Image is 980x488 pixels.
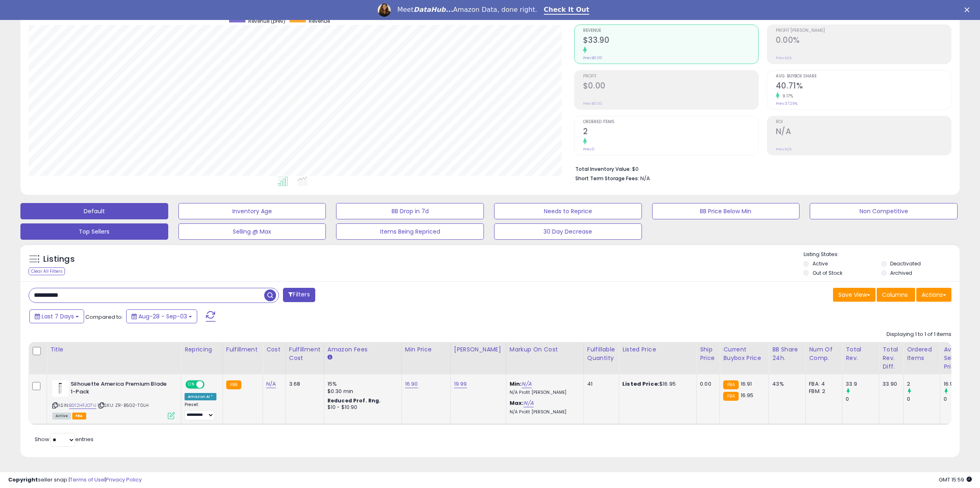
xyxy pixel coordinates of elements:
[178,203,326,219] button: Inventory Age
[203,381,216,388] span: OFF
[877,288,915,302] button: Columns
[327,404,395,411] div: $10 - $10.90
[336,223,484,240] button: Items Being Repriced
[178,223,326,240] button: Selling @ Max
[8,476,38,484] strong: Copyright
[622,345,693,354] div: Listed Price
[185,402,216,420] div: Preset:
[70,476,105,484] a: Terms of Use
[289,380,318,388] div: 3.68
[43,254,75,265] h5: Listings
[185,393,216,400] div: Amazon AI *
[939,476,972,484] span: 2025-09-11 15:59 GMT
[776,35,951,46] h2: 0.00%
[640,174,650,182] span: N/A
[916,288,951,302] button: Actions
[780,93,793,99] small: 9.17%
[42,312,74,320] span: Last 7 Days
[723,380,738,389] small: FBA
[454,345,503,354] div: [PERSON_NAME]
[138,312,187,320] span: Aug-28 - Sep-03
[813,269,842,276] label: Out of Stock
[583,127,758,138] h2: 2
[510,399,524,407] b: Max:
[126,309,197,323] button: Aug-28 - Sep-03
[890,269,912,276] label: Archived
[776,74,951,79] span: Avg. Buybox Share
[226,345,259,354] div: Fulfillment
[741,391,754,399] span: 16.95
[846,345,875,362] div: Total Rev.
[454,380,467,388] a: 19.99
[575,166,631,172] b: Total Inventory Value:
[327,345,398,354] div: Amazon Fees
[69,402,96,409] a: B012HFJO7U
[35,435,94,443] span: Show: entries
[327,397,381,404] b: Reduced Prof. Rng.
[809,380,836,388] div: FBA: 4
[944,380,977,388] div: 16.95
[583,35,758,46] h2: $33.90
[336,203,484,219] button: BB Drop in 7d
[890,260,921,267] label: Deactivated
[587,380,612,388] div: 41
[106,476,142,484] a: Privacy Policy
[327,388,395,395] div: $0.30 min
[741,380,752,388] span: 16.91
[226,380,241,389] small: FBA
[882,345,900,371] div: Total Rev. Diff.
[833,288,875,302] button: Save View
[810,203,958,219] button: Non Competitive
[510,380,522,388] b: Min:
[583,101,602,106] small: Prev: $0.00
[52,380,69,397] img: 21iDR10VvjL._SL40_.jpg
[907,380,940,388] div: 2
[813,260,828,267] label: Active
[52,413,71,420] span: All listings currently available for purchase on Amazon
[587,345,615,362] div: Fulfillable Quantity
[414,6,453,13] i: DataHub...
[776,29,951,33] span: Profit [PERSON_NAME]
[772,345,802,362] div: BB Share 24h.
[50,345,178,354] div: Title
[772,380,799,388] div: 43%
[652,203,800,219] button: BB Price Below Min
[583,29,758,33] span: Revenue
[809,345,839,362] div: Num of Comp.
[886,331,951,338] div: Displaying 1 to 1 of 1 items
[944,395,977,403] div: 0
[186,381,196,388] span: ON
[804,251,960,258] p: Listing States:
[510,409,577,415] p: N/A Profit [PERSON_NAME]
[622,380,659,388] b: Listed Price:
[185,345,219,354] div: Repricing
[327,354,332,361] small: Amazon Fees.
[700,380,713,388] div: 0.00
[583,55,602,60] small: Prev: $0.00
[583,74,758,79] span: Profit
[523,399,533,407] a: N/A
[327,380,395,388] div: 15%
[405,345,447,354] div: Min Price
[776,101,797,106] small: Prev: 37.29%
[809,388,836,395] div: FBM: 2
[510,390,577,395] p: N/A Profit [PERSON_NAME]
[289,345,321,362] div: Fulfillment Cost
[72,413,86,420] span: FBA
[510,345,580,354] div: Markup on Cost
[506,342,584,374] th: The percentage added to the cost of goods (COGS) that forms the calculator for Min & Max prices.
[882,380,897,388] div: 33.90
[882,291,908,299] span: Columns
[309,18,330,24] span: Revenue
[907,345,937,362] div: Ordered Items
[521,380,531,388] a: N/A
[405,380,418,388] a: 16.90
[776,81,951,92] h2: 40.71%
[29,309,84,323] button: Last 7 Days
[723,392,738,401] small: FBA
[575,175,639,182] b: Short Term Storage Fees:
[776,55,792,60] small: Prev: N/A
[494,223,642,240] button: 30 Day Decrease
[397,6,537,14] div: Meet Amazon Data, done right.
[20,203,168,219] button: Default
